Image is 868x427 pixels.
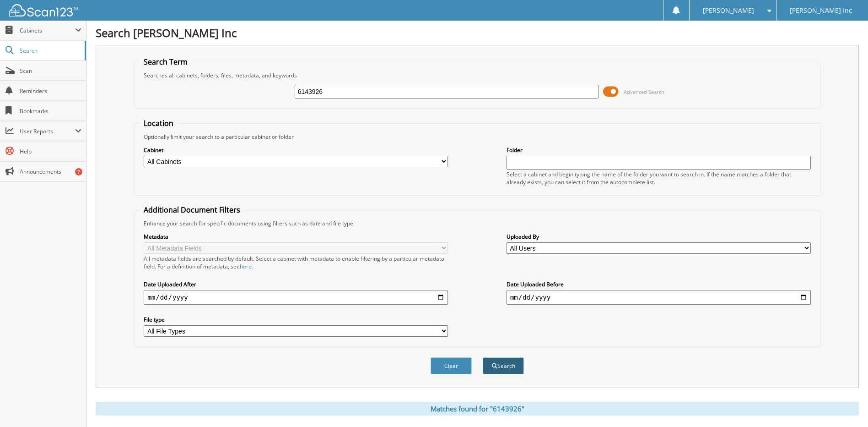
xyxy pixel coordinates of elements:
div: All metadata fields are searched by default. Select a cabinet with metadata to enable filtering b... [144,255,448,270]
span: [PERSON_NAME] Inc [790,8,852,13]
span: Cabinets [20,27,75,34]
label: Folder [507,146,811,154]
span: Search [20,47,80,55]
legend: Additional Document Filters [139,205,245,215]
label: Cabinet [144,146,448,154]
button: Search [483,357,524,374]
span: Advanced Search [624,88,664,95]
span: Help [20,148,81,155]
label: File type [144,316,448,323]
div: Select a cabinet and begin typing the name of the folder you want to search in. If the name match... [507,170,811,186]
input: start [144,290,448,305]
span: Reminders [20,87,81,95]
label: Date Uploaded Before [507,280,811,288]
div: Searches all cabinets, folders, files, metadata, and keywords [139,71,815,79]
div: Optionally limit your search to a particular cabinet or folder [139,133,815,141]
div: 7 [75,168,82,175]
span: Scan [20,67,81,75]
iframe: Chat Widget [822,383,868,427]
label: Metadata [144,233,448,241]
label: Date Uploaded After [144,280,448,288]
span: User Reports [20,127,75,135]
div: Enhance your search for specific documents using filters such as date and file type. [139,219,815,227]
span: Bookmarks [20,107,81,115]
span: Announcements [20,168,81,175]
h1: Search [PERSON_NAME] Inc [96,25,859,40]
legend: Location [139,118,178,128]
img: scan123-logo-white.svg [9,4,78,16]
input: end [507,290,811,305]
span: [PERSON_NAME] [703,8,754,13]
legend: Search Term [139,57,192,67]
label: Uploaded By [507,233,811,241]
button: Clear [431,357,472,374]
a: here [240,263,252,270]
div: Matches found for "6143926" [96,402,859,416]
